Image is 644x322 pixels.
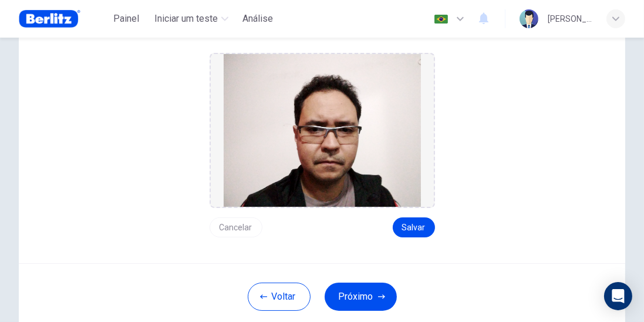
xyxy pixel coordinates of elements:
[242,12,273,26] span: Análise
[224,54,421,207] img: preview screemshot
[520,9,538,28] img: Profile picture
[393,217,435,237] button: Salvar
[210,217,262,237] button: Cancelar
[150,8,233,29] button: Iniciar um teste
[154,12,218,26] span: Iniciar um teste
[113,12,139,26] span: Painel
[19,7,107,31] a: Berlitz Brasil logo
[434,15,449,24] img: pt
[248,283,311,311] button: Voltar
[325,283,397,311] button: Próximo
[238,8,278,29] div: Você precisa de uma licença para acessar este conteúdo
[238,8,278,29] button: Análise
[107,8,145,29] button: Painel
[19,7,80,31] img: Berlitz Brasil logo
[604,282,632,310] div: Open Intercom Messenger
[548,12,592,26] div: [PERSON_NAME]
